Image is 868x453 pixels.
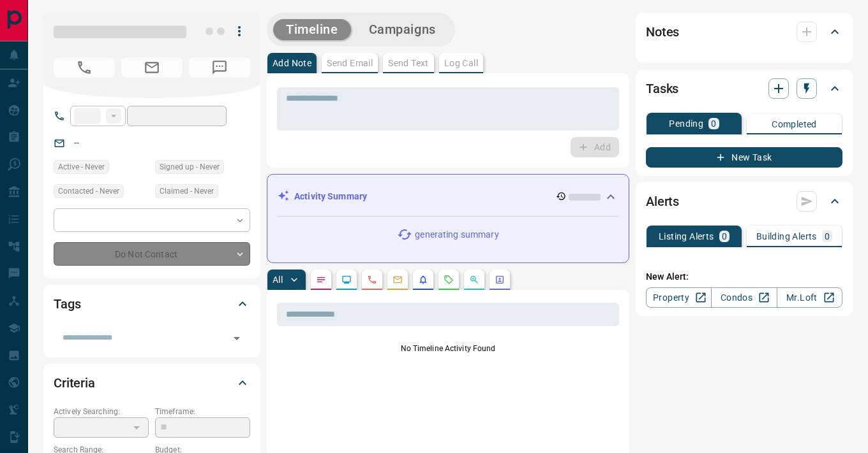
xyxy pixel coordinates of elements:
[294,190,367,203] p: Activity Summary
[646,73,842,104] div: Tasks
[273,275,283,284] p: All
[278,185,618,208] div: Activity Summary
[711,119,716,128] p: 0
[646,78,678,99] h2: Tasks
[160,185,214,198] span: Claimed - Never
[469,275,479,285] svg: Opportunities
[646,22,679,42] h2: Notes
[160,161,220,173] span: Signed up - Never
[659,232,714,241] p: Listing Alerts
[756,232,817,241] p: Building Alerts
[646,17,842,47] div: Notes
[74,138,79,148] a: --
[58,161,105,173] span: Active - Never
[722,232,727,241] p: 0
[316,275,326,285] svg: Notes
[54,242,250,266] div: Do Not Contact
[54,57,115,78] span: No Number
[669,119,703,128] p: Pending
[356,19,449,40] button: Campaigns
[54,373,95,393] h2: Criteria
[646,147,842,168] button: New Task
[341,275,352,285] svg: Lead Browsing Activity
[54,368,250,398] div: Criteria
[189,57,250,78] span: No Number
[54,294,80,314] h2: Tags
[646,186,842,217] div: Alerts
[277,343,619,354] p: No Timeline Activity Found
[367,275,377,285] svg: Calls
[646,287,712,308] a: Property
[121,57,183,78] span: No Email
[393,275,403,285] svg: Emails
[415,228,498,241] p: generating summary
[777,287,842,308] a: Mr.Loft
[772,120,817,129] p: Completed
[495,275,505,285] svg: Agent Actions
[646,270,842,284] p: New Alert:
[155,406,250,417] p: Timeframe:
[273,59,311,68] p: Add Note
[273,19,351,40] button: Timeline
[646,191,679,212] h2: Alerts
[418,275,428,285] svg: Listing Alerts
[444,275,454,285] svg: Requests
[54,406,149,417] p: Actively Searching:
[711,287,777,308] a: Condos
[58,185,119,198] span: Contacted - Never
[228,329,246,347] button: Open
[825,232,830,241] p: 0
[54,289,250,319] div: Tags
